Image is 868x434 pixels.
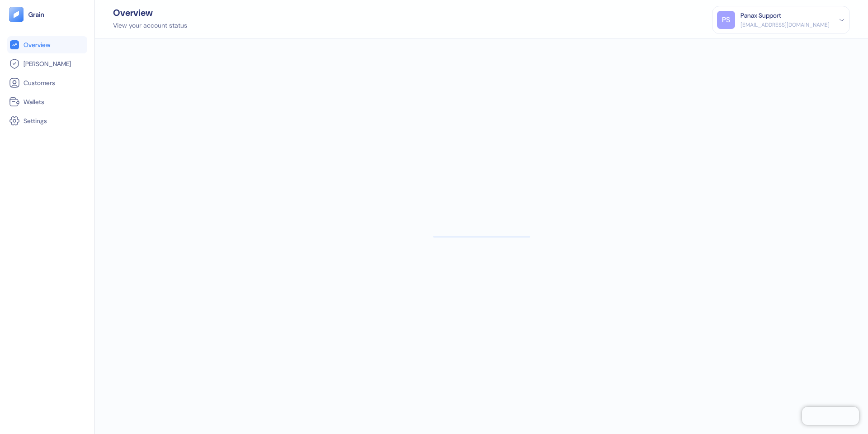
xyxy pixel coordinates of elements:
[9,96,85,107] a: Wallets
[24,78,55,87] span: Customers
[741,11,781,20] div: Panax Support
[24,97,44,106] span: Wallets
[24,116,47,125] span: Settings
[9,58,85,69] a: [PERSON_NAME]
[9,7,24,22] img: logo-tablet-V2.svg
[717,11,735,29] div: PS
[741,21,830,29] div: [EMAIL_ADDRESS][DOMAIN_NAME]
[9,39,85,50] a: Overview
[802,407,859,425] iframe: Chatra live chat
[24,59,71,68] span: [PERSON_NAME]
[113,8,187,17] div: Overview
[9,115,85,126] a: Settings
[28,11,45,18] img: logo
[24,40,50,49] span: Overview
[9,77,85,88] a: Customers
[113,21,187,30] div: View your account status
